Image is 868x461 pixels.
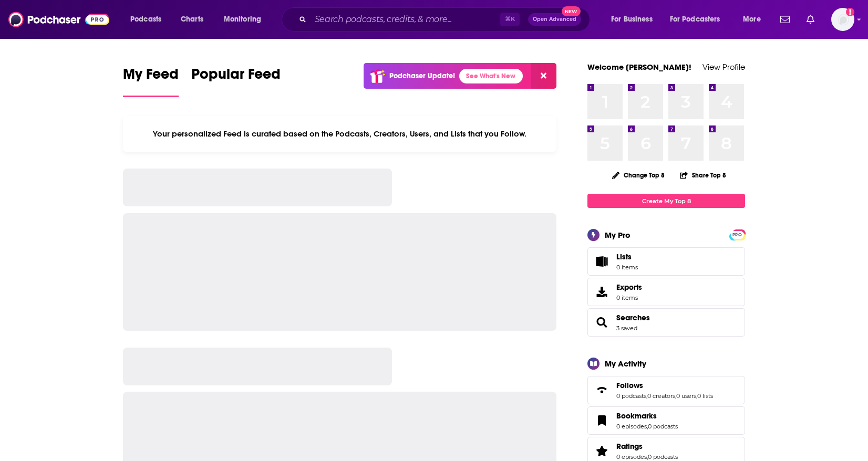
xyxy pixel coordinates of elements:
span: Bookmarks [587,406,745,435]
div: My Pro [605,230,631,240]
span: Exports [616,282,642,292]
a: See What's New [459,69,523,83]
a: Exports [587,278,745,306]
a: Bookmarks [616,411,678,421]
a: 0 podcasts [648,423,678,430]
span: , [646,392,647,400]
a: 0 podcasts [648,453,678,460]
svg: Add a profile image [846,8,854,16]
div: Your personalized Feed is curated based on the Podcasts, Creators, Users, and Lists that you Follow. [123,116,556,152]
span: Lists [616,252,632,261]
a: My Feed [123,65,179,97]
span: Lists [591,254,612,269]
div: Search podcasts, credits, & more... [292,7,600,32]
p: Podchaser Update! [389,71,455,80]
a: PRO [731,230,743,238]
span: New [562,6,581,16]
a: 0 episodes [616,453,647,460]
a: Searches [616,313,650,322]
button: open menu [663,11,736,28]
span: Searches [587,308,745,337]
button: Show profile menu [831,8,854,31]
span: Lists [616,252,638,261]
span: , [675,392,676,400]
a: Follows [591,383,612,397]
span: ⌘ K [500,13,520,26]
button: open menu [736,11,774,28]
span: Open Advanced [533,17,576,22]
button: Open AdvancedNew [528,13,581,26]
span: Exports [591,285,612,299]
span: Follows [587,376,745,404]
a: Show notifications dropdown [776,11,794,28]
a: 0 podcasts [616,392,646,400]
a: Follows [616,381,713,390]
a: Create My Top 8 [587,194,745,208]
span: For Business [611,12,653,27]
span: Follows [616,381,643,390]
span: My Feed [123,65,179,89]
span: , [696,392,697,400]
span: Popular Feed [191,65,281,89]
button: open menu [604,11,666,28]
span: For Podcasters [670,12,720,27]
a: Ratings [616,442,678,451]
span: , [647,423,648,430]
a: Searches [591,315,612,330]
span: PRO [731,231,743,239]
img: User Profile [831,8,854,31]
a: 0 users [676,392,696,400]
span: Podcasts [130,12,161,27]
a: 3 saved [616,324,637,332]
a: Show notifications dropdown [802,11,819,28]
button: Share Top 8 [679,165,727,185]
span: Charts [181,12,203,27]
button: open menu [123,11,175,28]
span: 0 items [616,264,638,271]
img: Podchaser - Follow, Share and Rate Podcasts [8,9,109,29]
span: , [647,453,648,460]
a: Ratings [591,444,612,458]
button: open menu [216,11,275,28]
a: Lists [587,247,745,276]
span: More [743,12,761,27]
span: Ratings [616,442,643,451]
input: Search podcasts, credits, & more... [311,11,500,28]
span: Monitoring [224,12,261,27]
a: 0 creators [647,392,675,400]
span: Bookmarks [616,411,657,421]
a: 0 episodes [616,423,647,430]
button: Change Top 8 [606,169,671,182]
a: 0 lists [697,392,713,400]
a: Bookmarks [591,413,612,428]
a: View Profile [702,62,745,72]
a: Charts [174,11,210,28]
div: My Activity [605,359,646,369]
span: Logged in as mdaniels [831,8,854,31]
a: Popular Feed [191,65,281,97]
a: Welcome [PERSON_NAME]! [587,62,691,72]
span: 0 items [616,294,642,301]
